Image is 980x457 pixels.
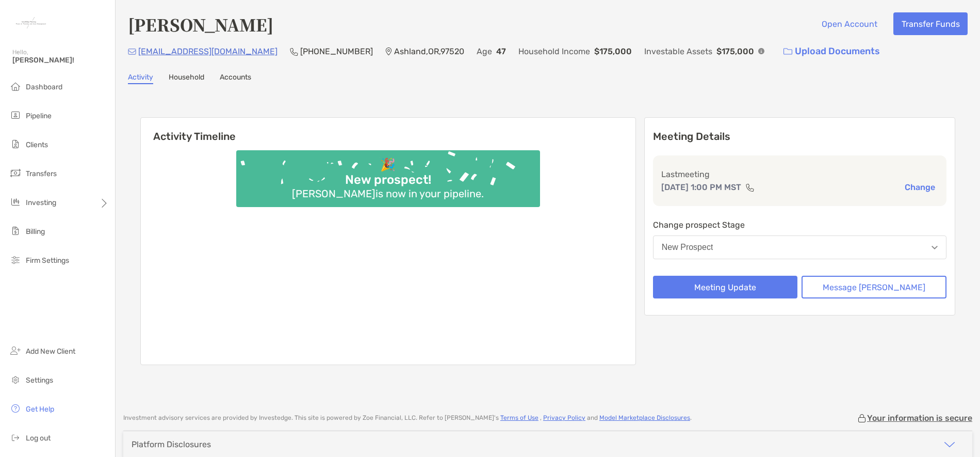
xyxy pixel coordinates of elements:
p: Change prospect Stage [653,218,946,231]
p: Last meeting [661,168,938,181]
button: Meeting Update [653,276,798,298]
h6: Activity Timeline [141,118,635,143]
a: Activity [128,73,153,84]
img: Location Icon [385,48,392,56]
img: billing icon [9,225,22,237]
p: [DATE] 1:00 PM MST [661,181,741,194]
p: [EMAIL_ADDRESS][DOMAIN_NAME] [138,45,277,58]
span: Transfers [26,169,57,178]
span: [PERSON_NAME]! [12,56,109,65]
span: Investing [26,198,56,207]
img: dashboard icon [9,80,22,92]
p: $175,000 [716,45,754,58]
button: Change [902,182,938,193]
div: Platform Disclosures [132,439,211,449]
a: Accounts [220,73,251,84]
img: Email Icon [128,49,136,55]
img: communication type [745,183,755,192]
button: New Prospect [653,235,946,259]
a: Upload Documents [777,40,887,62]
img: transfers icon [9,167,22,179]
span: Settings [26,376,53,385]
button: Open Account [813,12,885,35]
div: New prospect! [341,172,435,187]
img: Open dropdown arrow [932,246,938,249]
span: Dashboard [26,83,62,91]
p: Investable Assets [644,45,712,58]
img: Zoe Logo [12,4,50,41]
a: Terms of Use [500,414,538,421]
span: Add New Client [26,347,75,356]
p: Age [477,45,492,58]
a: Household [169,73,204,84]
img: pipeline icon [9,109,22,121]
img: firm-settings icon [9,254,22,266]
p: Your information is secure [867,413,972,423]
div: 🎉 [376,157,400,172]
p: Household Income [518,45,590,58]
span: Get Help [26,405,54,414]
p: Ashland , OR , 97520 [394,45,464,58]
span: Billing [26,227,45,236]
span: Clients [26,140,48,149]
img: Confetti [236,150,540,198]
a: Privacy Policy [543,414,585,421]
img: logout icon [9,431,22,444]
img: Info Icon [758,48,764,54]
p: $175,000 [594,45,632,58]
img: add_new_client icon [9,344,22,357]
a: Model Marketplace Disclosures [599,414,690,421]
img: settings icon [9,373,22,386]
img: icon arrow [943,438,956,451]
span: Log out [26,434,51,443]
div: New Prospect [662,243,713,252]
img: investing icon [9,196,22,208]
span: Firm Settings [26,256,69,265]
span: Pipeline [26,112,52,120]
button: Message [PERSON_NAME] [802,276,946,298]
p: 47 [496,45,506,58]
img: get-help icon [9,402,22,415]
div: [PERSON_NAME] is now in your pipeline. [288,187,488,200]
img: clients icon [9,138,22,150]
button: Transfer Funds [893,12,968,35]
p: [PHONE_NUMBER] [300,45,373,58]
p: Meeting Details [653,130,946,143]
p: Investment advisory services are provided by Investedge . This site is powered by Zoe Financial, ... [123,414,692,422]
img: Phone Icon [290,48,298,56]
h4: [PERSON_NAME] [128,12,273,36]
img: button icon [783,48,792,55]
